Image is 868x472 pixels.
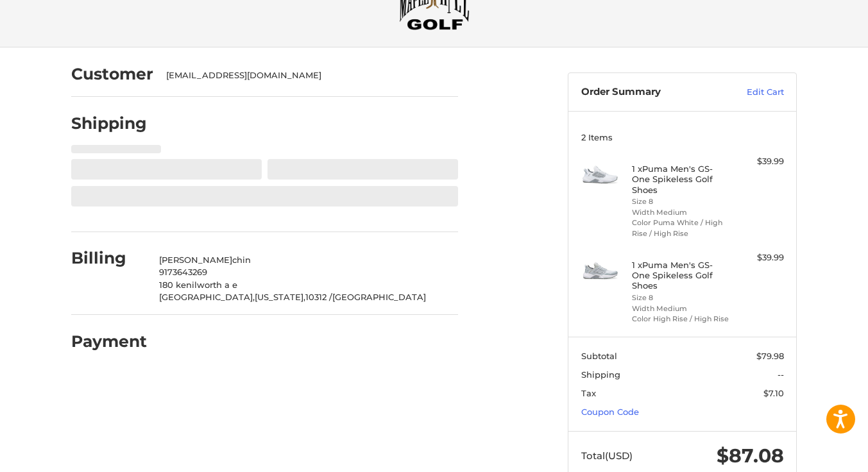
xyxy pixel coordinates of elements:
[159,292,255,302] span: [GEOGRAPHIC_DATA],
[778,369,784,380] span: --
[733,155,784,168] div: $39.99
[332,292,426,302] span: [GEOGRAPHIC_DATA]
[632,314,730,324] li: Color High Rise / High Rise
[581,351,617,361] span: Subtotal
[166,69,446,82] div: [EMAIL_ADDRESS][DOMAIN_NAME]
[719,86,784,99] a: Edit Cart
[632,303,730,314] li: Width Medium
[159,255,232,265] span: [PERSON_NAME]
[632,260,730,291] h4: 1 x Puma Men's GS-One Spikeless Golf Shoes
[232,255,251,265] span: chin
[756,351,784,361] span: $79.98
[305,292,332,302] span: 10312 /
[71,332,147,351] h2: Payment
[71,64,153,84] h2: Customer
[581,86,719,99] h3: Order Summary
[632,207,730,218] li: Width Medium
[632,217,730,239] li: Color Puma White / High Rise / High Rise
[71,114,147,133] h2: Shipping
[632,292,730,303] li: Size 8
[159,280,237,290] span: 180 kenilworth a e
[71,248,146,268] h2: Billing
[581,132,784,142] h3: 2 Items
[581,369,620,380] span: Shipping
[632,196,730,207] li: Size 8
[632,164,730,195] h4: 1 x Puma Men's GS-One Spikeless Golf Shoes
[159,267,207,277] span: 9173643269
[733,251,784,264] div: $39.99
[255,292,305,302] span: [US_STATE],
